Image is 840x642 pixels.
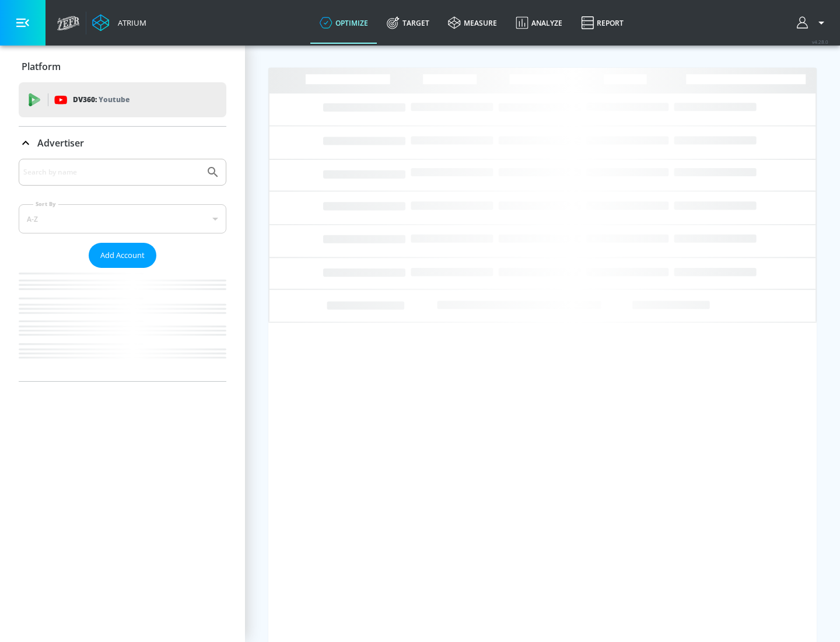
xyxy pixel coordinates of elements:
div: Advertiser [19,159,226,381]
p: DV360: [73,93,129,106]
a: Report [572,2,633,44]
label: Sort By [33,200,58,208]
button: Add Account [89,243,156,268]
div: Atrium [113,18,146,28]
div: DV360: Youtube [19,82,226,117]
span: Add Account [100,249,145,262]
p: Advertiser [37,137,84,149]
input: Search by name [23,165,200,180]
p: Platform [22,60,61,73]
a: Analyze [506,2,572,44]
div: Platform [19,50,226,83]
span: v 4.28.0 [812,39,828,45]
div: Advertiser [19,127,226,159]
div: A-Z [19,204,226,233]
nav: list of Advertiser [19,268,226,381]
a: measure [439,2,506,44]
a: Atrium [92,14,146,32]
a: optimize [310,2,377,44]
a: Target [377,2,439,44]
p: Youtube [99,93,129,106]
